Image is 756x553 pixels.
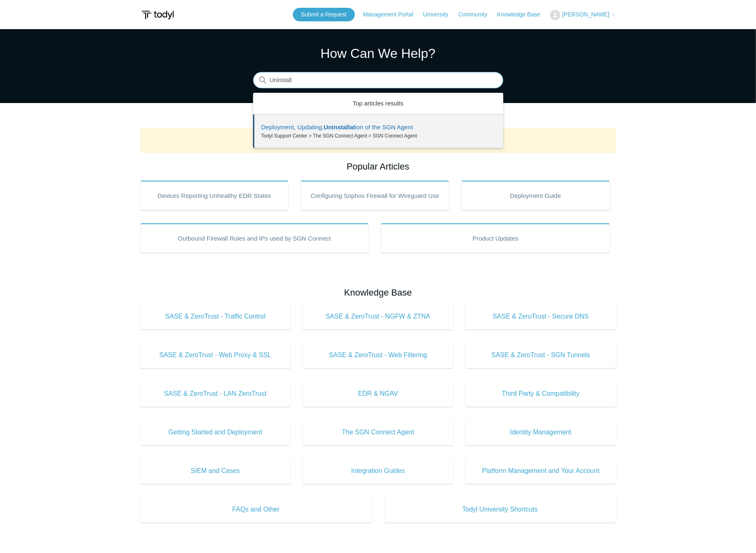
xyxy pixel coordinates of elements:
[466,303,616,330] a: SASE & ZeroTrust - Secure DNS
[384,496,616,523] a: Todyl University Shortcuts
[423,10,456,19] a: University
[261,124,413,132] zd-autocomplete-title-multibrand: Suggested result 1 Deployment, Updating, Uninstallation of the SGN Agent
[458,10,496,19] a: Community
[315,427,441,437] span: The SGN Connect Agent
[497,10,548,19] a: Knowledge Base
[153,505,360,514] span: FAQs and Other
[562,11,609,18] span: [PERSON_NAME]
[303,381,453,407] a: EDR & NGAV
[140,7,175,23] img: Todyl Support Center Help Center home page
[315,312,441,321] span: SASE & ZeroTrust - NGFW & ZTNA
[140,496,372,523] a: FAQs and Other
[466,381,616,407] a: Third Party & Compatibility
[478,350,604,360] span: SASE & ZeroTrust - SGN Tunnels
[140,342,291,368] a: SASE & ZeroTrust - Web Proxy & SSL
[466,458,616,484] a: Platform Management and Your Account
[397,505,604,514] span: Todyl University Shortcuts
[461,181,610,210] a: Deployment Guide
[303,419,453,445] a: The SGN Connect Agent
[140,181,289,210] a: Devices Reporting Unhealthy EDR States
[478,312,604,321] span: SASE & ZeroTrust - Secure DNS
[315,466,441,476] span: Integration Guides
[381,223,610,253] a: Product Updates
[550,10,616,20] button: [PERSON_NAME]
[315,350,441,360] span: SASE & ZeroTrust - Web Filtering
[253,44,503,63] h1: How Can We Help?
[466,342,616,368] a: SASE & ZeroTrust - SGN Tunnels
[253,93,503,115] zd-autocomplete-header: Top articles results
[315,389,441,399] span: EDR & NGAV
[301,181,449,210] a: Configuring Sophos Firewall for Wireguard Use
[253,72,503,89] input: Search
[140,419,291,445] a: Getting Started and Deployment
[478,466,604,476] span: Platform Management and Your Account
[140,458,291,484] a: SIEM and Cases
[478,427,604,437] span: Identity Management
[153,312,279,321] span: SASE & ZeroTrust - Traffic Control
[363,10,421,19] a: Management Portal
[140,381,291,407] a: SASE & ZeroTrust - LAN ZeroTrust
[478,389,604,399] span: Third Party & Compatibility
[153,389,279,399] span: SASE & ZeroTrust - LAN ZeroTrust
[293,8,355,21] a: Submit a Request
[466,419,616,445] a: Identity Management
[140,223,369,253] a: Outbound Firewall Rules and IPs used by SGN Connect
[153,427,279,437] span: Getting Started and Deployment
[140,303,291,330] a: SASE & ZeroTrust - Traffic Control
[324,124,355,131] em: Uninstallat
[153,466,279,476] span: SIEM and Cases
[303,303,453,330] a: SASE & ZeroTrust - NGFW & ZTNA
[140,160,616,173] h2: Popular Articles
[153,350,279,360] span: SASE & ZeroTrust - Web Proxy & SSL
[140,286,616,299] h2: Knowledge Base
[261,132,495,140] zd-autocomplete-breadcrumbs-multibrand: Todyl Support Center > The SGN Connect Agent > SGN Connect Agent
[303,458,453,484] a: Integration Guides
[303,342,453,368] a: SASE & ZeroTrust - Web Filtering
